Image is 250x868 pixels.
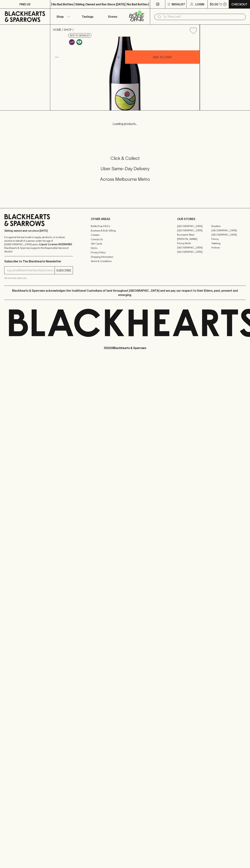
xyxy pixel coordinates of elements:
p: We will never spam you [4,276,73,280]
a: [GEOGRAPHIC_DATA] [177,250,211,254]
p: Checkout [231,2,247,6]
p: $0.00 [210,2,218,6]
p: Loading products... [4,122,246,126]
a: Made without the use of any animal products. [76,38,83,46]
button: Add to wishlist [68,33,91,38]
a: Gift Cards [91,242,159,246]
strong: Liquor License #32064953 [39,243,72,246]
button: SUBSCRIBE [55,266,73,274]
p: Sibling owned and run since [DATE] [4,229,73,233]
a: Business & Bulk Gifting [91,228,159,233]
a: Shipping Information [91,255,159,259]
a: Terms & Conditions [91,259,159,263]
p: SUBSCRIBE [56,268,71,273]
button: Add to wishlist [188,26,198,35]
p: Subscribe to The Blackhearts Newsletter [4,259,73,263]
p: Shop [56,14,64,19]
a: [GEOGRAPHIC_DATA] [177,245,211,250]
a: [PERSON_NAME] [177,237,211,241]
h5: Uber Same-Day Delivery [4,166,246,172]
a: Brunswick West [177,233,211,237]
img: 41195.png [50,37,200,110]
a: Privacy Policy [91,250,159,255]
input: Try "Pinot noir" [163,14,243,20]
button: Shop [50,9,75,24]
img: Lo-Fi [69,39,75,45]
a: Some may call it natural, others minimum intervention, either way, it’s hands off & maybe even a ... [68,38,76,46]
a: HOME [53,28,61,31]
h5: Across Melbourne Metro [4,176,246,182]
a: [GEOGRAPHIC_DATA] [211,228,246,233]
a: Braddon [211,224,246,228]
p: Blackhearts & Sparrows acknowledges the traditional Custodians of land throughout [GEOGRAPHIC_DAT... [7,288,243,297]
p: Wishlist [172,2,185,6]
p: Stores [108,14,117,19]
p: ADD TO CART [153,55,172,59]
a: Geelong [211,241,246,245]
p: It is against the law to sell or supply alcohol to, or to obtain alcohol on behalf of a person un... [4,235,73,253]
p: Login [195,2,204,6]
a: Tastings [75,9,100,24]
p: Tastings [82,14,93,19]
h5: Click & Collect [4,155,246,161]
div: Call to action block [4,141,246,201]
p: OTHER AREAS [91,217,159,221]
a: Stores [100,9,125,24]
a: Careers [91,233,159,237]
button: ADD TO CART [125,50,200,64]
a: Fitzroy [211,237,246,241]
p: FIND US [19,2,31,6]
a: [GEOGRAPHIC_DATA] [177,228,211,233]
a: SHOP [64,28,72,31]
input: e.g. jane@blackheartsandsparrows.com.au [7,268,55,273]
a: Prahran [211,245,246,250]
img: Vegan [76,39,82,45]
p: 0 [224,3,226,5]
a: Fitzroy North [177,241,211,245]
a: [GEOGRAPHIC_DATA] [211,233,246,237]
a: Contact Us [91,237,159,241]
a: [GEOGRAPHIC_DATA] [177,224,211,228]
a: FAQ's [91,246,159,250]
a: Bottle Drop FAQ's [91,224,159,228]
p: OUR STORES [177,217,246,221]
